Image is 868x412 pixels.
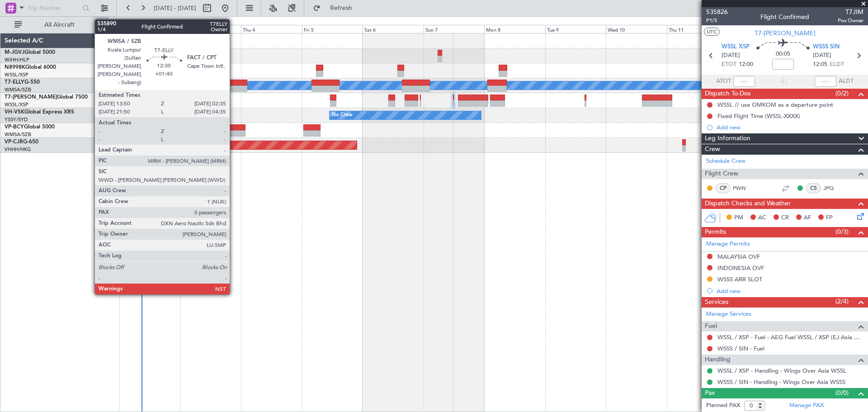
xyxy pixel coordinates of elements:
span: T7-ELLY [5,80,24,85]
span: Dispatch Checks and Weather [705,199,791,209]
span: Fuel [705,321,717,331]
span: VP-BCY [5,124,24,130]
span: P1/5 [706,17,728,24]
div: Tue 2 [119,25,180,33]
a: VHHH/HKG [5,146,31,153]
div: Fri 5 [302,25,363,33]
a: M-JGVJGlobal 5000 [5,50,55,55]
label: Planned PAX [706,401,740,410]
a: VP-CJRG-650 [5,139,38,145]
div: CS [806,183,821,193]
div: CP [716,183,731,193]
span: [DATE] - [DATE] [154,4,196,12]
span: 535826 [706,7,728,17]
div: WSSL // use OMKOM as a departure point [717,101,833,109]
a: WSSL / XSP - Handling - Wings Over Asia WSSL [717,367,846,374]
span: (0/3) [835,227,849,237]
span: Leg Information [705,133,750,144]
div: Fixed Flight Time (WSSL-XXXX) [717,112,800,120]
div: Planned Maint Dubai (Al Maktoum Intl) [139,94,228,107]
span: (2/4) [835,297,849,306]
span: WSSS SIN [813,43,840,52]
span: N8998K [5,65,25,70]
a: WMSA/SZB [5,131,31,138]
a: T7-ELLYG-550 [5,80,40,85]
span: Crew [705,144,720,155]
a: WSSS / SIN - Handling - Wings Over Asia WSSS [717,378,845,386]
a: VP-BCYGlobal 5000 [5,124,55,130]
span: Flight Crew [705,169,738,179]
span: Permits [705,227,726,237]
div: Thu 11 [667,25,728,33]
span: CR [781,213,789,223]
div: WSSS ARR SLOT [717,275,762,283]
a: Manage PAX [789,401,824,410]
button: Refresh [309,1,363,15]
a: VH-VSKGlobal Express XRS [5,109,74,115]
span: FP [826,213,833,223]
div: Sat 6 [363,25,424,33]
a: WSSL/XSP [5,71,28,78]
a: N8998KGlobal 6000 [5,65,56,70]
span: AC [758,213,766,223]
span: VH-VSK [5,109,24,115]
div: Add new [717,287,863,295]
button: All Aircraft [10,18,98,32]
span: T7-[PERSON_NAME] [755,28,816,38]
span: 00:05 [776,50,790,59]
span: ATOT [716,77,731,86]
span: VP-CJR [5,139,23,145]
span: Pax [705,388,715,398]
a: Manage Services [706,310,751,319]
span: ELDT [830,60,844,69]
span: AF [804,213,811,223]
a: Schedule Crew [706,157,745,166]
a: YSSY/SYD [5,116,28,123]
span: 12:05 [813,60,827,69]
div: Flight Confirmed [760,12,809,22]
span: ALDT [839,77,854,86]
span: M-JGVJ [5,50,24,55]
span: Dispatch To-Dos [705,89,750,99]
span: [DATE] [813,51,831,60]
span: WSSL XSP [722,43,750,52]
a: WSSL / XSP - Fuel - AEG Fuel WSSL / XSP (EJ Asia Only) [717,333,863,341]
a: WMSA/SZB [5,86,31,93]
div: No Crew [332,109,353,122]
span: Pos Owner [838,17,863,24]
div: Wed 3 [180,25,241,33]
span: Services [705,297,728,308]
div: INDONESIA OVF [717,264,764,272]
a: T7-[PERSON_NAME]Global 7500 [5,95,88,100]
span: ETOT [722,60,736,69]
a: Manage Permits [706,240,750,249]
div: Sun 7 [424,25,485,33]
div: MALAYSIA OVF [717,253,760,260]
a: WSSL/XSP [5,101,28,108]
span: 12:00 [739,60,753,69]
span: T7-[PERSON_NAME] [5,95,57,100]
span: T7JIM [838,7,863,17]
div: Thu 4 [241,25,302,33]
div: Tue 9 [545,25,606,33]
a: WSSS / SIN - Fuel [717,345,764,352]
input: --:-- [733,76,755,87]
a: PWN [733,184,753,192]
div: Wed 10 [606,25,667,33]
div: [DATE] [109,18,125,26]
span: (0/2) [835,89,849,98]
input: Trip Number [28,1,80,15]
div: Unplanned Maint Sydney ([PERSON_NAME] Intl) [117,109,228,122]
div: Add new [717,123,863,131]
button: UTC [704,28,720,36]
span: Handling [705,355,731,365]
span: (0/0) [835,388,849,398]
span: All Aircraft [24,22,95,28]
span: PM [734,213,743,223]
div: Mon 8 [484,25,545,33]
a: WIHH/HLP [5,57,29,63]
span: Refresh [322,5,360,11]
a: JPQ [823,184,844,192]
span: [DATE] [722,51,740,60]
